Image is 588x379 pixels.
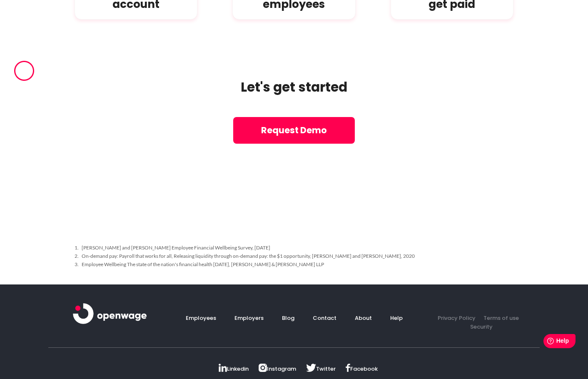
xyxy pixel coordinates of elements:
a: Privacy Policy [438,314,476,322]
img: footer_logo.png [73,303,147,324]
a: About [346,314,372,322]
li: On-­demand pay: Payroll that works for all, Releasing liquidity through on­-demand pay: the $1 op... [80,252,513,260]
a: Security [464,323,493,331]
img: twitter_icon.png [306,364,316,372]
a: Twitter [298,365,336,373]
a: Facebook [337,365,378,373]
a: Linkedin [210,365,249,373]
a: Help [382,314,403,322]
img: linkedin_icon.png [219,364,227,372]
iframe: Help widget launcher [514,331,579,354]
a: Employees [186,314,216,322]
li: [PERSON_NAME] and [PERSON_NAME] Employee Financial Wellbeing Survey, [DATE] [80,244,513,252]
li: Employee Wellbeing The state of the nation's financial health [DATE], [PERSON_NAME] & [PERSON_NAM... [80,260,513,269]
img: facebook_icon.png [346,364,350,372]
a: Blog [274,314,294,322]
a: Contact [304,314,336,322]
img: instagram_icon.png [259,364,267,372]
a: Terms of use [477,314,519,322]
a: Instagram [250,365,296,373]
a: Request Demo [233,117,355,144]
p: Let's get started [75,77,513,97]
a: Employers [226,314,264,322]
